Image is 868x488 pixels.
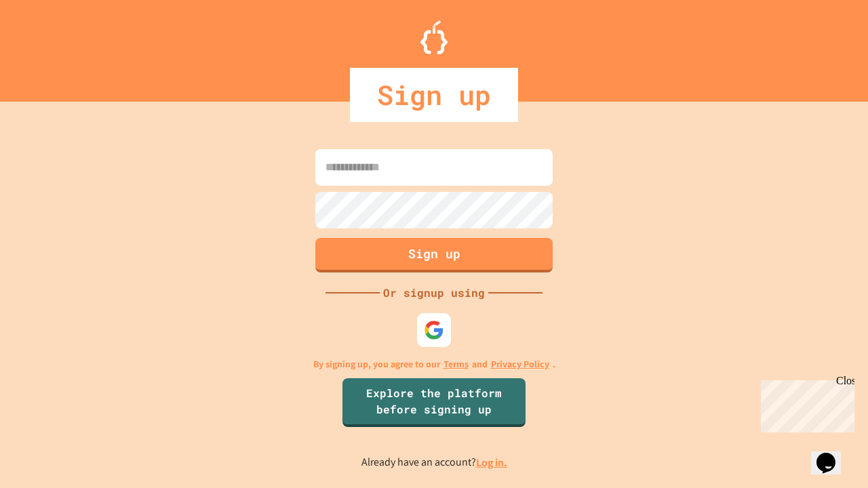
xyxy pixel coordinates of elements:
[380,285,488,301] div: Or signup using
[443,357,469,371] a: Terms
[420,20,448,54] img: Logo.svg
[424,320,444,340] img: google-icon.svg
[811,434,854,474] iframe: chat widget
[313,357,555,371] p: By signing up, you agree to our and .
[755,375,854,432] iframe: chat widget
[361,454,507,471] p: Already have an account?
[350,68,518,122] div: Sign up
[342,378,526,427] a: Explore the platform before signing up
[476,455,507,470] a: Log in.
[315,238,553,272] button: Sign up
[491,357,549,371] a: Privacy Policy
[5,5,94,86] div: Chat with us now!Close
